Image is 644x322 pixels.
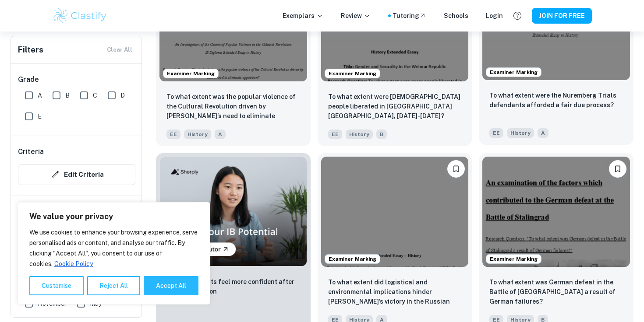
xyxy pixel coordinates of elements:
p: Review [341,11,371,21]
p: 96% of students feel more confident after their first lesson [166,277,300,296]
img: History EE example thumbnail: To what extent did logistical and enviro [321,157,469,267]
span: Examiner Marking [486,255,541,263]
a: Tutoring [393,11,426,21]
a: Login [486,11,503,21]
button: Customise [29,276,84,295]
h6: Grade [18,74,135,85]
p: To what extent was German defeat in the Battle of Stalingrad a result of German failures? [489,277,623,306]
button: Edit Criteria [18,164,135,185]
span: D [120,91,125,100]
p: Exemplars [283,11,323,21]
span: A [538,128,548,138]
img: Thumbnail [159,157,307,266]
button: Reject All [87,276,140,295]
span: EE [166,129,180,139]
span: History [184,129,211,139]
button: Please log in to bookmark exemplars [609,160,626,178]
p: We use cookies to enhance your browsing experience, serve personalised ads or content, and analys... [29,227,198,269]
span: E [38,112,42,121]
a: Cookie Policy [54,260,93,268]
button: Help and Feedback [510,8,525,23]
button: Accept All [144,276,198,295]
p: To what extent were the Nuremberg Trials defendants afforded a fair due process? [489,91,623,110]
span: A [215,129,226,139]
span: Examiner Marking [163,70,218,77]
h6: Filters [18,44,43,56]
img: History EE example thumbnail: To what extent was German defeat in the [482,157,630,267]
p: To what extent did logistical and environmental implications hinder Napoleon’s victory in the Rus... [328,277,462,307]
div: We value your privacy [18,202,210,304]
span: History [346,129,373,139]
h6: Criteria [18,147,44,157]
img: Clastify logo [52,7,108,24]
span: History [507,128,534,138]
span: A [38,91,42,100]
span: EE [328,129,342,139]
span: EE [489,128,503,138]
button: Please log in to bookmark exemplars [447,160,465,178]
p: We value your privacy [29,211,198,222]
a: Schools [444,11,468,21]
span: B [376,129,387,139]
button: JOIN FOR FREE [532,8,592,24]
p: To what extent was the popular violence of the Cultural Revolution driven by Mao’s need to elimin... [166,92,300,122]
span: B [65,91,70,100]
span: Examiner Marking [486,68,541,76]
span: Examiner Marking [325,70,380,77]
span: C [93,91,97,100]
span: Examiner Marking [325,255,380,263]
p: To what extent were queer people liberated in Weimar Germany, 1919-1933? [328,92,462,121]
